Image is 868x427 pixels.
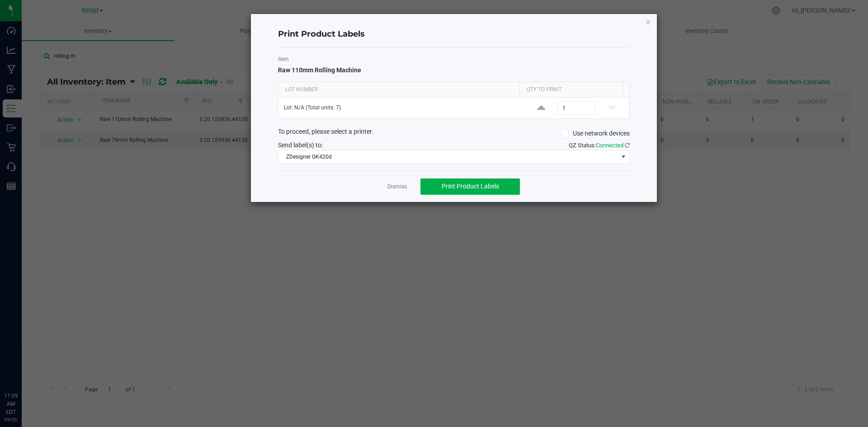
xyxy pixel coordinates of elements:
span: QZ Status: [569,142,630,149]
span: Connected [596,142,623,149]
span: ZDesigner GK420d [278,150,618,163]
p: Lot: N/A (Total units: 7) [284,103,519,112]
label: Use network devices [561,129,630,138]
div: To proceed, please select a printer. [271,127,637,141]
label: Item [278,55,630,63]
button: Print Product Labels [420,178,520,195]
th: Lot Number [278,82,519,98]
a: Dismiss [387,183,407,191]
span: Raw 110mm Rolling Machine [278,66,361,74]
h4: Print Product Labels [278,28,630,40]
span: Print Product Labels [442,183,499,190]
iframe: Resource center [9,355,36,382]
th: Qty to Print [519,82,623,98]
span: Send label(s) to: [278,141,323,149]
